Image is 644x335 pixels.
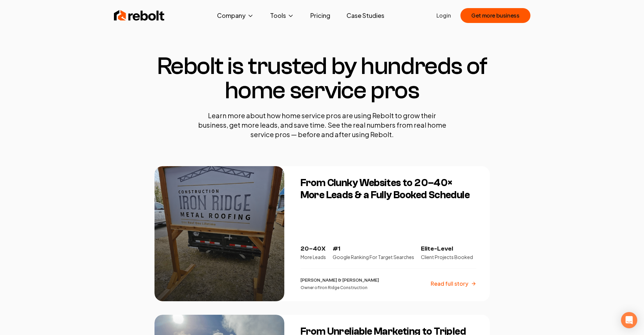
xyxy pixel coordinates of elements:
[265,9,300,22] button: Tools
[333,244,414,254] p: #1
[333,254,414,260] p: Google Ranking For Target Searches
[621,312,637,328] div: Open Intercom Messenger
[154,54,490,103] h1: Rebolt is trusted by hundreds of home service pros
[460,8,530,23] button: Get more business
[194,111,451,139] p: Learn more about how home service pros are using Rebolt to grow their business, get more leads, a...
[301,277,379,284] p: [PERSON_NAME] & [PERSON_NAME]
[301,177,476,201] h3: From Clunky Websites to 20–40× More Leads & a Fully Booked Schedule
[114,9,165,22] img: Rebolt Logo
[421,244,473,254] p: Elite-Level
[301,254,326,260] p: More Leads
[431,280,468,288] p: Read full story
[436,11,451,20] a: Login
[421,254,473,260] p: Client Projects Booked
[301,285,379,290] p: Owner of Iron Ridge Construction
[305,9,336,22] a: Pricing
[341,9,390,22] a: Case Studies
[154,166,490,301] a: From Clunky Websites to 20–40× More Leads & a Fully Booked ScheduleFrom Clunky Websites to 20–40×...
[212,9,259,22] button: Company
[301,244,326,254] p: 20–40X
